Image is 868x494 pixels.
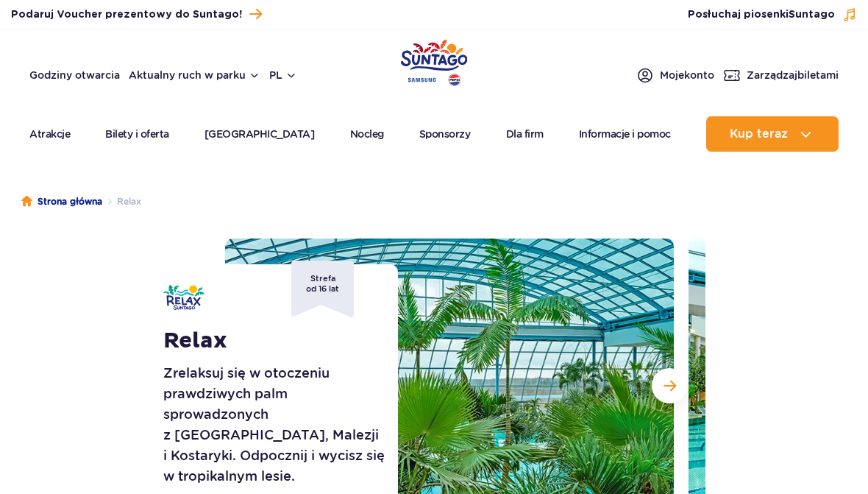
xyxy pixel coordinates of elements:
a: Informacje i pomoc [579,116,671,152]
span: Suntago [789,10,835,20]
button: Aktualny ruch w parku [129,69,260,81]
a: Bilety i oferta [105,116,169,152]
a: Dla firm [506,116,544,152]
button: Posłuchaj piosenkiSuntago [688,7,857,22]
a: Sponsorzy [419,116,471,152]
button: Następny slajd [652,368,687,403]
span: Kup teraz [730,127,788,141]
span: Zarządzaj biletami [747,68,839,82]
a: Nocleg [350,116,384,152]
a: Podaruj Voucher prezentowy do Suntago! [11,4,262,24]
a: Mojekonto [636,66,714,84]
a: Atrakcje [29,116,70,152]
h1: Relax [163,328,386,354]
img: Relax [163,285,204,310]
button: Kup teraz [706,116,839,152]
a: Zarządzajbiletami [723,66,839,84]
a: Park of Poland [401,37,468,84]
span: Strefa od 16 lat [291,261,354,317]
span: Posłuchaj piosenki [688,7,835,22]
span: Podaruj Voucher prezentowy do Suntago! [11,7,242,22]
a: Godziny otwarcia [29,68,120,82]
span: Moje konto [660,68,714,82]
li: Relax [102,194,141,209]
a: [GEOGRAPHIC_DATA] [204,116,315,152]
a: Strona główna [21,194,102,209]
p: Zrelaksuj się w otoczeniu prawdziwych palm sprowadzonych z [GEOGRAPHIC_DATA], Malezji i Kostaryki... [163,363,386,487]
button: pl [269,68,297,82]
